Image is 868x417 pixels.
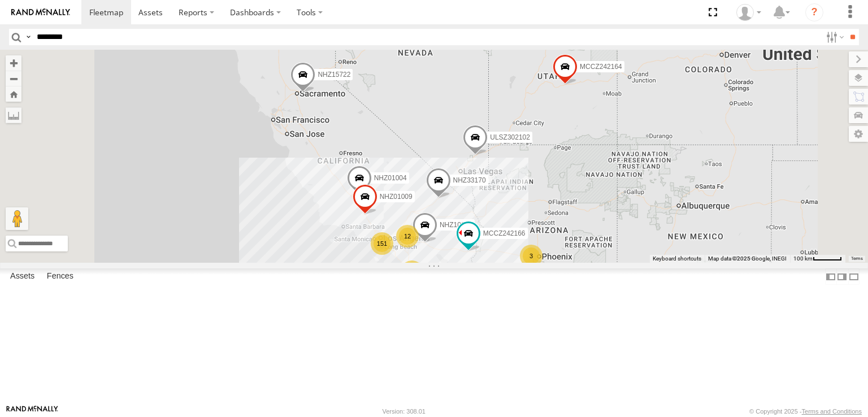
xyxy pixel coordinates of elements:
label: Assets [5,269,40,285]
span: NHZ10845 [440,220,472,228]
i: ? [805,3,823,21]
a: Visit our Website [6,406,58,417]
div: © Copyright 2025 - [749,408,862,415]
a: Terms (opens in new tab) [851,256,863,260]
button: Zoom in [6,55,21,71]
a: Terms and Conditions [802,408,862,415]
span: NHZ15722 [318,70,350,78]
span: NHZ01004 [374,173,407,181]
span: MCCZ242164 [580,63,622,71]
label: Map Settings [849,126,868,142]
button: Keyboard shortcuts [653,255,701,263]
label: Measure [6,107,21,123]
button: Drag Pegman onto the map to open Street View [6,207,28,230]
div: 3 [520,245,542,267]
img: rand-logo.svg [11,8,70,16]
span: NHZ33170 [453,176,486,184]
label: Fences [41,269,79,285]
span: MCCZ242166 [483,229,526,237]
div: 151 [371,232,393,255]
button: Map Scale: 100 km per 48 pixels [790,255,845,263]
button: Zoom Home [6,86,21,102]
div: 12 [396,225,419,247]
label: Search Query [24,29,33,45]
div: Zulema McIntosch [732,4,765,21]
div: Version: 308.01 [383,408,426,415]
button: Zoom out [6,71,21,86]
span: NHZ01009 [380,193,413,201]
label: Dock Summary Table to the Left [825,268,836,285]
label: Search Filter Options [822,29,846,45]
label: Hide Summary Table [848,268,860,285]
span: Map data ©2025 Google, INEGI [708,255,787,262]
span: ULSZ302102 [490,133,530,141]
div: 2 [401,260,423,283]
span: 100 km [793,255,813,262]
label: Dock Summary Table to the Right [836,268,848,285]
